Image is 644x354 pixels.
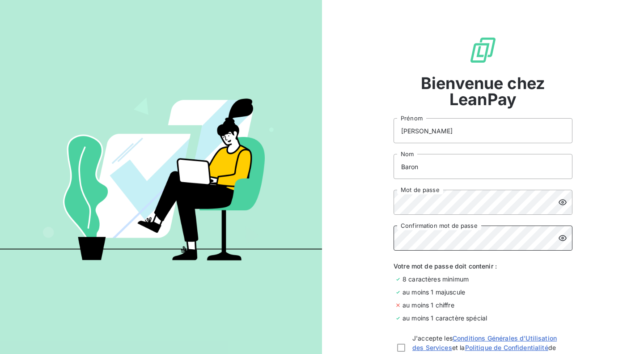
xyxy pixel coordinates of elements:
[394,75,572,107] span: Bienvenue chez LeanPay
[394,118,572,143] input: placeholder
[402,300,454,310] span: au moins 1 chiffre
[402,313,487,323] span: au moins 1 caractère spécial
[402,287,465,297] span: au moins 1 majuscule
[465,344,548,351] a: Politique de Confidentialité
[469,36,497,64] img: logo sigle
[394,154,572,179] input: placeholder
[394,261,572,271] span: Votre mot de passe doit contenir :
[412,334,557,351] a: Conditions Générales d'Utilisation des Services
[402,274,469,284] span: 8 caractères minimum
